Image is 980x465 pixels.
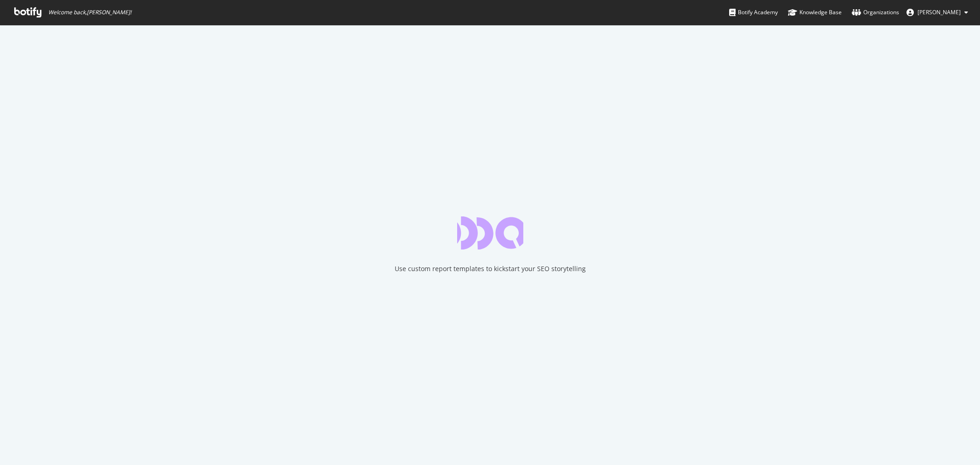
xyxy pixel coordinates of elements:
[899,5,975,20] button: [PERSON_NAME]
[48,9,131,16] span: Welcome back, [PERSON_NAME] !
[395,264,586,273] div: Use custom report templates to kickstart your SEO storytelling
[729,8,778,17] div: Botify Academy
[788,8,842,17] div: Knowledge Base
[852,8,899,17] div: Organizations
[457,216,523,250] div: animation
[918,8,961,16] span: Jose Fausto Martinez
